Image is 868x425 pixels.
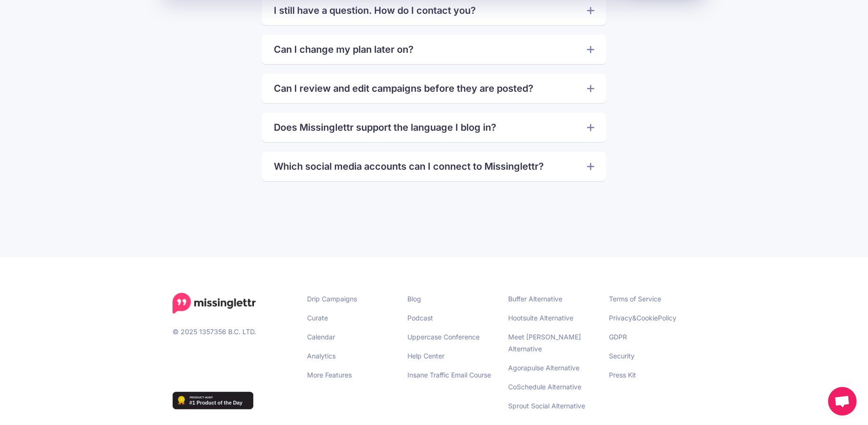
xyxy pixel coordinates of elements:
[165,293,300,419] div: © 2025 1357356 B.C. LTD.
[307,333,335,341] a: Calendar
[508,333,581,353] a: Meet [PERSON_NAME] Alternative
[407,371,491,379] a: Insane Traffic Email Course
[609,295,661,303] a: Terms of Service
[407,314,433,322] a: Podcast
[274,3,594,18] a: I still have a question. How do I contact you?
[609,371,636,379] a: Press Kit
[274,81,594,96] a: Can I review and edit campaigns before they are posted?
[274,120,594,135] a: Does Missinglettr support the language I blog in?
[508,383,581,391] a: CoSchedule Alternative
[609,333,627,341] a: GDPR
[508,364,579,372] a: Agorapulse Alternative
[307,352,336,360] a: Analytics
[508,402,585,410] a: Sprout Social Alternative
[508,314,573,322] a: Hootsuite Alternative
[173,392,253,409] img: Missinglettr - Social Media Marketing for content focused teams | Product Hunt
[274,159,594,174] a: Which social media accounts can I connect to Missinglettr?
[274,42,594,57] a: Can I change my plan later on?
[307,371,352,379] a: More Features
[609,312,695,324] li: & Policy
[609,352,635,360] a: Security
[637,314,658,322] a: Cookie
[307,314,328,322] a: Curate
[609,314,632,322] a: Privacy
[508,295,562,303] a: Buffer Alternative
[307,295,357,303] a: Drip Campaigns
[407,352,444,360] a: Help Center
[407,333,480,341] a: Uppercase Conference
[828,387,857,415] a: Open chat
[407,295,421,303] a: Blog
